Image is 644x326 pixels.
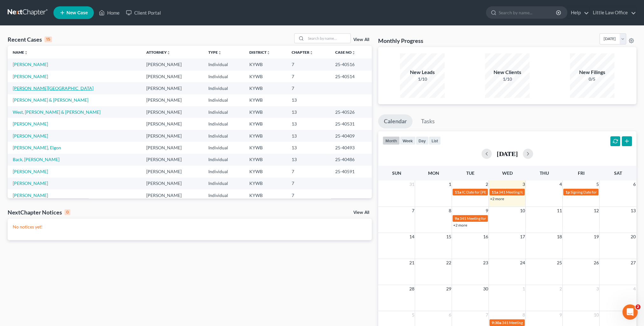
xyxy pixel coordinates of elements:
td: 13 [287,154,330,166]
a: View All [353,210,369,215]
span: 2 [635,304,641,309]
td: 25-40591 [330,166,372,177]
td: [PERSON_NAME] [141,58,203,70]
span: Tue [466,170,474,176]
td: 7 [287,166,330,177]
div: Recent Cases [8,36,52,43]
span: 18 [556,233,562,241]
td: Individual [203,166,244,177]
td: 25-40531 [330,118,372,130]
a: [PERSON_NAME] [13,74,48,79]
td: KYWB [244,82,287,94]
td: Individual [203,154,244,166]
span: 8 [522,311,525,319]
td: KYWB [244,71,287,82]
td: 25-40486 [330,154,372,166]
a: Nameunfold_more [13,50,28,55]
span: 17 [519,233,525,241]
span: 10 [593,311,599,319]
td: KYWB [244,154,287,166]
span: 4 [633,285,636,293]
div: 1/10 [400,76,445,82]
td: KYWB [244,94,287,106]
td: 13 [287,94,330,106]
a: West, [PERSON_NAME] & [PERSON_NAME] [13,109,100,115]
td: Individual [203,178,244,189]
td: [PERSON_NAME] [141,106,203,118]
td: 7 [287,58,330,70]
span: 1 [522,285,525,293]
span: IC Date for [PERSON_NAME] [461,190,510,194]
span: 6 [633,180,636,188]
span: 3 [595,285,599,293]
td: Individual [203,189,244,201]
span: 2 [558,285,562,293]
i: unfold_more [218,51,222,55]
td: [PERSON_NAME] [141,189,203,201]
div: New Leads [400,69,445,76]
span: 4 [558,180,562,188]
a: [PERSON_NAME] [13,121,48,126]
span: 5 [411,311,415,319]
span: 30 [482,285,488,293]
td: KYWB [244,189,287,201]
a: Chapterunfold_more [292,50,313,55]
td: KYWB [244,166,287,177]
span: Sun [392,170,401,176]
td: 7 [287,178,330,189]
td: Individual [203,94,244,106]
td: Individual [203,118,244,130]
span: 341 Meeting for [PERSON_NAME] [502,320,559,325]
span: 20 [630,233,636,241]
button: day [416,136,429,145]
td: [PERSON_NAME] [141,142,203,153]
td: 25-40409 [330,130,372,142]
a: [PERSON_NAME][GEOGRAPHIC_DATA] [13,85,93,91]
a: Attorneyunfold_more [146,50,170,55]
span: 15 [445,233,452,241]
a: Typeunfold_more [208,50,222,55]
span: 24 [519,259,525,267]
a: Back, [PERSON_NAME] [13,157,59,162]
span: 7 [485,311,488,319]
span: 11a [454,190,461,194]
td: [PERSON_NAME] [141,118,203,130]
div: New Clients [485,69,530,76]
span: 9a [454,216,459,221]
a: [PERSON_NAME] [13,62,48,67]
h2: [DATE] [497,150,518,157]
span: 341 Meeting for Back, [PERSON_NAME] [459,216,526,221]
span: 9 [558,311,562,319]
span: 1p [565,190,570,194]
td: KYWB [244,178,287,189]
a: Help [568,7,589,18]
span: 23 [482,259,488,267]
span: 10 [519,207,525,214]
td: KYWB [244,106,287,118]
i: unfold_more [309,51,313,55]
span: 19 [593,233,599,241]
a: [PERSON_NAME], Elgon [13,145,61,150]
td: 13 [287,142,330,153]
td: Individual [203,142,244,153]
td: [PERSON_NAME] [141,154,203,166]
td: 7 [287,189,330,201]
span: 27 [630,259,636,267]
span: 341 Meeting for [PERSON_NAME] [498,190,556,194]
span: Wed [502,170,512,176]
a: [PERSON_NAME] [13,169,48,174]
td: 13 [287,130,330,142]
span: 12 [593,207,599,214]
a: Client Portal [123,7,164,18]
i: unfold_more [267,51,270,55]
div: 0 [65,209,70,215]
i: unfold_more [352,51,356,55]
td: KYWB [244,142,287,153]
a: +2 more [453,223,467,228]
span: 6 [448,311,452,319]
button: month [383,136,400,145]
td: KYWB [244,58,287,70]
td: Individual [203,82,244,94]
a: +2 more [490,196,504,201]
a: Home [96,7,123,18]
